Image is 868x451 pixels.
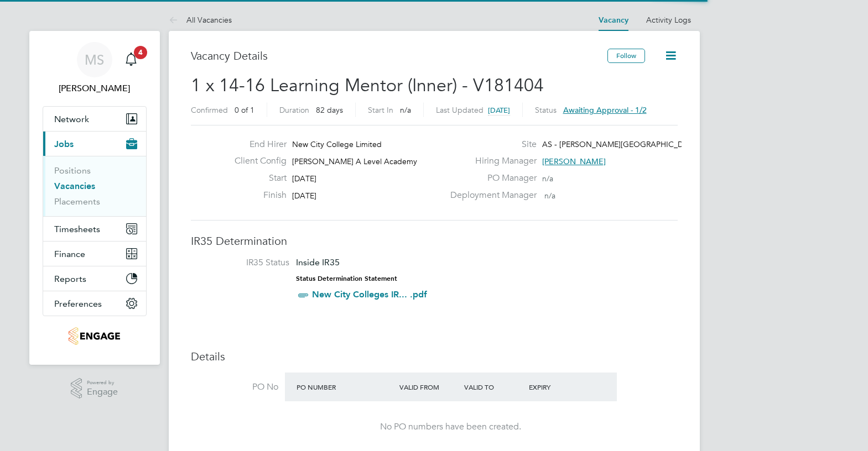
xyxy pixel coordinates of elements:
a: Vacancy [599,15,628,25]
label: IR35 Status [202,257,289,269]
span: Preferences [54,298,102,309]
h3: Details [191,349,678,364]
button: Jobs [43,132,146,156]
span: n/a [542,174,553,183]
button: Timesheets [43,217,146,241]
button: Reports [43,266,146,291]
span: 4 [134,46,147,59]
span: 0 of 1 [235,105,254,115]
button: Network [43,107,146,131]
span: [DATE] [292,191,316,201]
a: 4 [120,42,142,77]
label: Start [226,172,287,184]
span: n/a [544,191,555,201]
span: Reports [54,274,86,284]
label: Status [535,105,557,115]
label: Duration [279,105,309,115]
a: MS[PERSON_NAME] [43,42,147,95]
label: End Hirer [226,139,287,150]
label: Hiring Manager [444,155,537,167]
span: AS - [PERSON_NAME][GEOGRAPHIC_DATA] [542,139,700,149]
span: Engage [87,387,118,397]
span: [PERSON_NAME] A Level Academy [292,156,417,166]
span: Finance [54,249,85,259]
label: Finish [226,190,287,201]
span: n/a [400,105,411,115]
label: PO No [191,381,278,393]
nav: Main navigation [29,31,160,365]
span: Monty Symons [43,82,147,95]
div: PO Number [294,377,397,397]
a: Positions [54,165,91,176]
label: Start In [368,105,393,115]
span: Powered by [87,378,118,387]
div: Jobs [43,156,146,216]
span: [PERSON_NAME] [542,156,606,166]
span: Network [54,114,89,124]
div: No PO numbers have been created. [296,421,606,433]
span: [DATE] [292,174,316,183]
a: Vacancies [54,181,95,191]
strong: Status Determination Statement [296,275,397,282]
span: 1 x 14-16 Learning Mentor (Inner) - V181404 [191,75,544,96]
a: All Vacancies [169,15,232,25]
label: PO Manager [444,172,537,184]
span: New City College Limited [292,139,382,149]
h3: Vacancy Details [191,49,607,63]
span: [DATE] [488,106,510,115]
label: Client Config [226,155,287,167]
span: MS [85,53,104,67]
div: Valid To [461,377,526,397]
span: Timesheets [54,224,100,234]
button: Preferences [43,291,146,316]
a: Go to home page [43,327,147,345]
button: Follow [607,49,645,63]
div: Expiry [526,377,591,397]
span: Awaiting approval - 1/2 [563,105,647,115]
label: Deployment Manager [444,190,537,201]
img: jambo-logo-retina.png [69,327,120,345]
span: Jobs [54,139,74,149]
span: 82 days [316,105,343,115]
a: Powered byEngage [71,378,118,399]
label: Confirmed [191,105,228,115]
h3: IR35 Determination [191,234,678,248]
button: Finance [43,242,146,266]
div: Valid From [397,377,461,397]
label: Site [444,139,537,150]
a: Placements [54,196,100,207]
label: Last Updated [436,105,484,115]
a: New City Colleges IR... .pdf [312,289,427,300]
a: Activity Logs [646,15,691,25]
span: Inside IR35 [296,257,340,268]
